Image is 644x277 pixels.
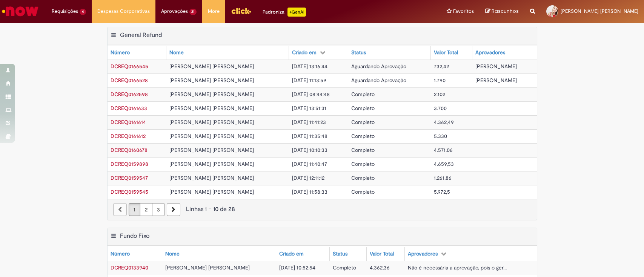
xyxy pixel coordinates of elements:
a: Abrir Registro: DCREQ0159547 [111,174,148,181]
span: DCREQ0162598 [111,91,148,98]
span: 21 [189,9,197,15]
div: Aprovadores [475,49,505,57]
span: Completo [351,105,375,112]
span: Completo [351,147,375,153]
span: [PERSON_NAME] [PERSON_NAME] [169,91,254,98]
span: DCREQ0161612 [111,133,146,139]
div: Linhas 1 − 10 de 28 [113,205,531,214]
div: Nome [165,250,180,258]
span: 5.330 [434,133,447,139]
span: [DATE] 13:51:31 [292,105,326,112]
span: [PERSON_NAME] [PERSON_NAME] [169,119,254,125]
span: DCREQ0159545 [111,188,148,195]
span: [PERSON_NAME] [475,77,517,84]
span: [PERSON_NAME] [PERSON_NAME] [169,161,254,167]
div: Nome [169,49,184,57]
span: DCREQ0160678 [111,147,148,153]
span: [DATE] 10:52:54 [279,264,315,271]
a: Abrir Registro: DCREQ0161633 [111,105,147,112]
span: DCREQ0161614 [111,119,146,125]
span: [PERSON_NAME] [PERSON_NAME] [169,188,254,195]
span: [DATE] 11:41:23 [292,119,326,125]
a: Página 3 [152,203,165,216]
span: [DATE] 10:10:33 [292,147,327,153]
span: [DATE] 08:44:48 [292,91,330,98]
a: Abrir Registro: DCREQ0133940 [111,264,148,271]
p: +GenAi [287,8,306,17]
span: Completo [351,119,375,125]
span: 4.362,49 [434,119,454,125]
a: Abrir Registro: DCREQ0160678 [111,147,148,153]
span: 4.362,36 [370,264,390,271]
div: Criado em [292,49,317,57]
span: 732,42 [434,63,449,70]
span: 4 [80,9,86,15]
span: [PERSON_NAME] [PERSON_NAME] [169,147,254,153]
span: 4.659,53 [434,161,454,167]
span: [PERSON_NAME] [PERSON_NAME] [169,174,254,181]
span: DCREQ0133940 [111,264,148,271]
span: [PERSON_NAME] [PERSON_NAME] [561,8,638,14]
span: Requisições [52,8,78,15]
span: Completo [351,91,375,98]
div: Criado em [279,250,304,258]
span: 4.571,06 [434,147,453,153]
a: Abrir Registro: DCREQ0166528 [111,77,148,84]
span: DCREQ0159898 [111,161,148,167]
a: Abrir Registro: DCREQ0161612 [111,133,146,139]
span: Despesas Corporativas [97,8,150,15]
span: More [208,8,220,15]
div: Status [351,49,366,57]
a: Próxima página [167,203,180,216]
nav: paginação [108,199,537,220]
div: Valor Total [434,49,458,57]
h2: Fundo Fixo [120,232,149,240]
div: Valor Total [370,250,394,258]
span: DCREQ0159547 [111,174,148,181]
div: Status [333,250,347,258]
span: [PERSON_NAME] [PERSON_NAME] [169,63,254,70]
span: Rascunhos [492,8,519,15]
span: [PERSON_NAME] [PERSON_NAME] [169,105,254,112]
span: [PERSON_NAME] [475,63,517,70]
span: Aguardando Aprovação [351,77,406,84]
button: General Refund Menu de contexto [111,31,117,41]
span: DCREQ0161633 [111,105,147,112]
span: Não é necessária a aprovação, pois o ger... [408,264,507,271]
div: Padroniza [263,8,306,17]
span: [DATE] 11:58:33 [292,188,327,195]
div: Número [111,250,130,258]
img: click_logo_yellow_360x200.png [231,5,251,17]
div: Número [111,49,130,57]
span: Favoritos [453,8,474,15]
span: Completo [351,188,375,195]
span: [DATE] 11:13:59 [292,77,326,84]
span: DCREQ0166528 [111,77,148,84]
a: Abrir Registro: DCREQ0161614 [111,119,146,125]
span: [DATE] 11:35:48 [292,133,327,139]
span: [PERSON_NAME] [PERSON_NAME] [169,77,254,84]
span: Aprovações [161,8,188,15]
span: 1.261,86 [434,174,452,181]
span: DCREQ0166545 [111,63,148,70]
a: Abrir Registro: DCREQ0159545 [111,188,148,195]
img: ServiceNow [1,4,40,19]
span: Completo [333,264,356,271]
span: 2.102 [434,91,445,98]
span: [DATE] 11:40:47 [292,161,327,167]
span: 5.972,5 [434,188,450,195]
a: Abrir Registro: DCREQ0159898 [111,161,148,167]
span: [PERSON_NAME] [PERSON_NAME] [165,264,250,271]
span: Aguardando Aprovação [351,63,406,70]
a: Página 2 [140,203,152,216]
span: Completo [351,133,375,139]
h2: General Refund [120,31,162,39]
span: 1.790 [434,77,446,84]
button: Fundo Fixo Menu de contexto [111,232,117,242]
a: Página 1 [129,203,140,216]
span: Completo [351,174,375,181]
span: [DATE] 12:11:12 [292,174,324,181]
a: Abrir Registro: DCREQ0162598 [111,91,148,98]
span: [DATE] 13:16:44 [292,63,327,70]
span: Completo [351,161,375,167]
